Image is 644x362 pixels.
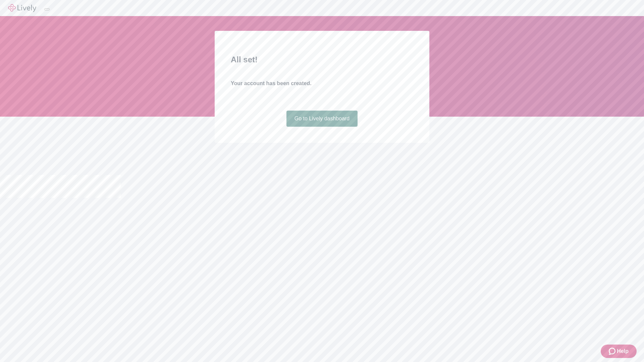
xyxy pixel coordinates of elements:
[609,347,617,355] svg: Zendesk support icon
[44,8,50,10] button: Log out
[231,79,413,87] h4: Your account has been created.
[617,347,629,355] span: Help
[601,345,637,358] button: Zendesk support iconHelp
[231,54,413,66] h2: All set!
[8,4,36,12] img: Lively
[286,111,358,127] a: Go to Lively dashboard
